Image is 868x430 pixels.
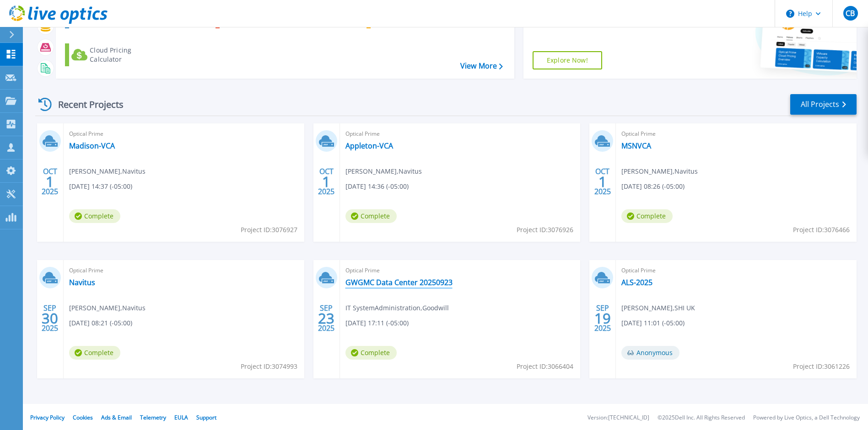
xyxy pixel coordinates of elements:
[621,141,651,150] a: MSNVCA
[69,181,132,191] span: [DATE] 14:37 (-05:00)
[793,225,850,235] span: Project ID: 3076466
[345,318,409,328] span: [DATE] 17:11 (-05:00)
[69,209,120,223] span: Complete
[621,265,851,276] span: Optical Prime
[318,302,335,335] div: SEP 2025
[345,303,449,313] span: IT SystemAdministration , Goodwill
[793,361,850,372] span: Project ID: 3061226
[533,51,602,69] a: Explore Now!
[241,225,297,235] span: Project ID: 3076927
[345,265,575,276] span: Optical Prime
[345,181,409,191] span: [DATE] 14:36 (-05:00)
[140,414,166,421] a: Telemetry
[621,209,673,223] span: Complete
[69,318,132,328] span: [DATE] 08:21 (-05:00)
[196,414,216,421] a: Support
[345,129,575,139] span: Optical Prime
[594,165,611,198] div: OCT 2025
[241,361,297,372] span: Project ID: 3074993
[460,62,503,70] a: View More
[621,166,698,176] span: [PERSON_NAME] , Navitus
[621,278,652,287] a: ALS-2025
[345,141,393,150] a: Appleton-VCA
[846,10,855,17] span: CB
[594,314,611,322] span: 19
[621,181,685,191] span: [DATE] 08:26 (-05:00)
[65,43,167,66] a: Cloud Pricing Calculator
[69,166,146,176] span: [PERSON_NAME] , Navitus
[621,318,685,328] span: [DATE] 11:01 (-05:00)
[69,303,146,313] span: [PERSON_NAME] , Navitus
[41,165,59,198] div: OCT 2025
[69,278,95,287] a: Navitus
[658,415,745,421] li: © 2025 Dell Inc. All Rights Reserved
[790,94,857,115] a: All Projects
[69,129,299,139] span: Optical Prime
[345,346,397,360] span: Complete
[35,93,136,116] div: Recent Projects
[345,278,453,287] a: GWGMC Data Center 20250923
[90,46,163,64] div: Cloud Pricing Calculator
[69,141,115,150] a: Madison-VCA
[588,415,649,421] li: Version: [TECHNICAL_ID]
[621,129,851,139] span: Optical Prime
[101,414,132,421] a: Ads & Email
[517,361,573,372] span: Project ID: 3066404
[174,414,188,421] a: EULA
[42,314,58,322] span: 30
[621,346,679,360] span: Anonymous
[73,414,93,421] a: Cookies
[322,178,330,186] span: 1
[46,178,54,186] span: 1
[30,414,65,421] a: Privacy Policy
[517,225,573,235] span: Project ID: 3076926
[318,165,335,198] div: OCT 2025
[621,303,695,313] span: [PERSON_NAME] , SHI UK
[594,302,611,335] div: SEP 2025
[41,302,59,335] div: SEP 2025
[345,209,397,223] span: Complete
[69,265,299,276] span: Optical Prime
[598,178,607,186] span: 1
[345,166,422,176] span: [PERSON_NAME] , Navitus
[69,346,120,360] span: Complete
[318,314,334,322] span: 23
[753,415,860,421] li: Powered by Live Optics, a Dell Technology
